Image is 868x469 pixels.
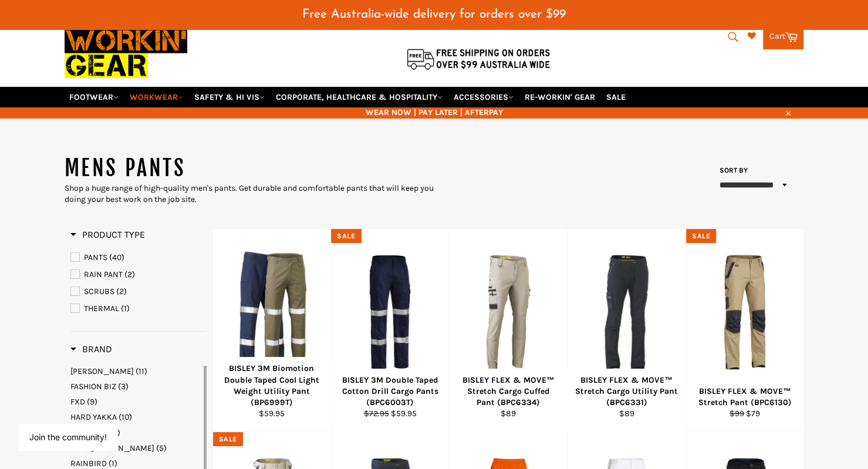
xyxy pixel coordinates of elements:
a: BISLEY [70,366,201,377]
div: Sale [686,229,716,244]
a: Cart [763,25,803,49]
span: (9) [87,397,97,407]
a: WORKWEAR [125,87,188,107]
span: RAINBIRD [70,458,107,468]
a: BISLEY FLEX & MOVE™ Stretch Cargo Cuffed Pant (BPC6334) - Workin' Gear BISLEY FLEX & MOVE™ Stretc... [449,229,568,432]
img: Workin Gear leaders in Workwear, Safety Boots, PPE, Uniforms. Australia's No.1 in Workwear [65,20,187,86]
span: (10) [119,412,132,422]
div: Sale [213,432,243,447]
span: WEAR NOW | PAY LATER | AFTERPAY [65,107,804,118]
img: BISLEY BP6999T 3M Biomotion Double Taped Cool Light Weight Utility Pant - Workin' Gear [231,244,312,382]
div: Sale [331,229,361,244]
div: BISLEY FLEX & MOVE™ Stretch Cargo Cuffed Pant (BPC6334) [457,374,560,409]
span: Product Type [70,229,145,240]
a: HARD YAKKA [70,411,201,423]
h3: Brand [70,343,112,355]
a: KING GEE [70,443,201,454]
div: $89 [575,408,678,419]
span: THERMAL [84,303,119,313]
span: SCRUBS [84,286,114,296]
span: RAIN PANT [84,269,123,279]
a: THERMAL [70,302,207,315]
a: FOOTWEAR [65,87,123,107]
span: (2) [124,269,135,279]
img: BISLEY BPC6003T 3M Double Taped Cotton Drill Cargo Pants - Workin' Gear [346,254,434,372]
a: RAINBIRD [70,458,201,469]
a: BISLEY FLEX & MOVE™ Stretch Cargo Utility Pant (BPC6331) - Workin' Gear BISLEY FLEX & MOVE™ Stret... [567,229,685,432]
h1: MENS PANTS [65,154,434,183]
span: (1) [109,458,117,468]
div: BISLEY FLEX & MOVE™ Stretch Pant (BPC6130) [693,386,796,409]
div: BISLEY 3M Biomotion Double Taped Cool Light Weight Utility Pant (BP6999T) [220,363,323,408]
a: FASHION BIZ [70,381,201,392]
img: BISLEY FLEX & MOVE™ Stretch Cargo Cuffed Pant (BPC6334) - Workin' Gear [464,254,553,372]
span: FXD [70,397,85,407]
div: $59.95 [339,408,442,419]
span: [PERSON_NAME] [70,366,134,376]
a: BISLEY BP6999T 3M Biomotion Double Taped Cool Light Weight Utility Pant - Workin' Gear BISLEY 3M ... [212,229,331,432]
a: PANTS [70,251,207,264]
div: $89 [457,408,560,419]
span: (2) [116,286,127,296]
a: SCRUBS [70,285,207,298]
a: RE-WORKIN' GEAR [520,87,600,107]
a: BISLEY BPC6003T 3M Double Taped Cotton Drill Cargo Pants - Workin' Gear BISLEY 3M Double Taped Co... [330,229,449,432]
a: JBS WEAR [70,427,201,438]
span: HARD YAKKA [70,412,117,422]
div: $59.95 [220,408,323,419]
span: KING [PERSON_NAME] [70,443,154,453]
a: SAFETY & HI VIS [190,87,269,107]
div: BISLEY FLEX & MOVE™ Stretch Cargo Utility Pant (BPC6331) [575,374,678,409]
a: RAIN PANT [70,268,207,281]
label: Sort by [716,166,748,176]
h3: Product Type [70,229,145,241]
s: $72.95 [363,409,389,419]
a: ACCESSORIES [449,87,518,107]
div: $79 [693,408,796,419]
span: PANTS [84,252,107,262]
div: BISLEY 3M Double Taped Cotton Drill Cargo Pants (BPC6003T) [339,374,442,409]
span: (40) [109,252,124,262]
a: BISLEY FLEX & MOVE™ Stretch Pant (BPC6130) - Workin' Gear BISLEY FLEX & MOVE™ Stretch Pant (BPC61... [685,229,804,432]
button: Join the community! [29,432,107,442]
img: BISLEY FLEX & MOVE™ Stretch Cargo Utility Pant (BPC6331) - Workin' Gear [582,254,671,372]
span: Free Australia-wide delivery for orders over $99 [302,8,566,21]
img: Flat $9.95 shipping Australia wide [405,46,552,71]
span: FASHION BIZ [70,382,116,392]
span: (5) [156,443,167,453]
img: BISLEY FLEX & MOVE™ Stretch Pant (BPC6130) - Workin' Gear [701,254,789,372]
a: CORPORATE, HEALTHCARE & HOSPITALITY [271,87,447,107]
span: (1) [121,303,130,313]
s: $99 [729,409,744,419]
a: FXD [70,396,201,407]
div: Shop a huge range of high-quality men's pants. Get durable and comfortable pants that will keep y... [65,183,434,205]
a: SALE [602,87,630,107]
span: (11) [136,366,147,376]
span: (3) [118,382,129,392]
